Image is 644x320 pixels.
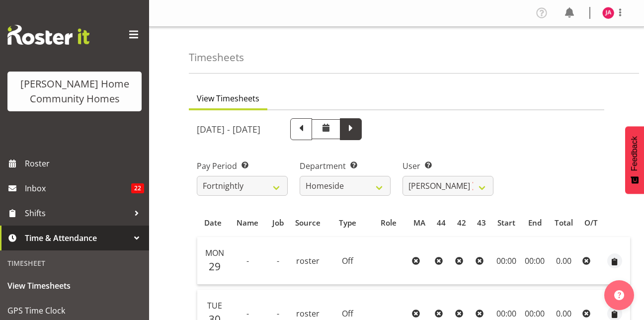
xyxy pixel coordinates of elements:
span: 44 [437,217,446,229]
span: View Timesheets [7,278,142,293]
span: roster [296,255,320,266]
h5: [DATE] - [DATE] [197,124,260,135]
span: Start [497,217,515,229]
span: Roster [25,156,144,171]
span: roster [296,308,320,319]
button: Feedback - Show survey [625,126,644,194]
span: Type [339,217,356,229]
span: Name [237,217,258,229]
span: Role [381,217,397,229]
h4: Timesheets [189,52,244,63]
img: Rosterit website logo [7,25,89,45]
span: - [246,255,249,266]
div: Timesheet [2,253,147,273]
span: Tue [207,300,222,311]
span: GPS Time Clock [7,303,142,318]
img: julius-antonio10095.jpg [602,7,614,19]
td: Off [326,237,369,285]
span: Time & Attendance [25,231,129,245]
span: 42 [457,217,466,229]
label: Department [300,160,391,172]
span: Feedback [630,136,639,171]
span: Total [555,217,573,229]
span: MA [413,217,425,229]
span: Mon [205,247,224,258]
span: - [277,308,279,319]
span: Date [204,217,222,229]
img: help-xxl-2.png [614,290,624,300]
span: - [246,308,249,319]
td: 00:00 [521,237,549,285]
td: 00:00 [492,237,521,285]
span: Inbox [25,181,131,196]
label: User [402,160,493,172]
span: Source [295,217,321,229]
span: Job [272,217,284,229]
span: Shifts [25,206,129,221]
span: O/T [584,217,598,229]
a: View Timesheets [2,273,147,298]
span: 29 [209,259,221,273]
span: View Timesheets [197,92,259,104]
span: - [277,255,279,266]
label: Pay Period [197,160,288,172]
div: [PERSON_NAME] Home Community Homes [17,77,132,106]
span: 22 [131,183,144,193]
td: 0.00 [549,237,578,285]
span: 43 [477,217,486,229]
span: End [528,217,542,229]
